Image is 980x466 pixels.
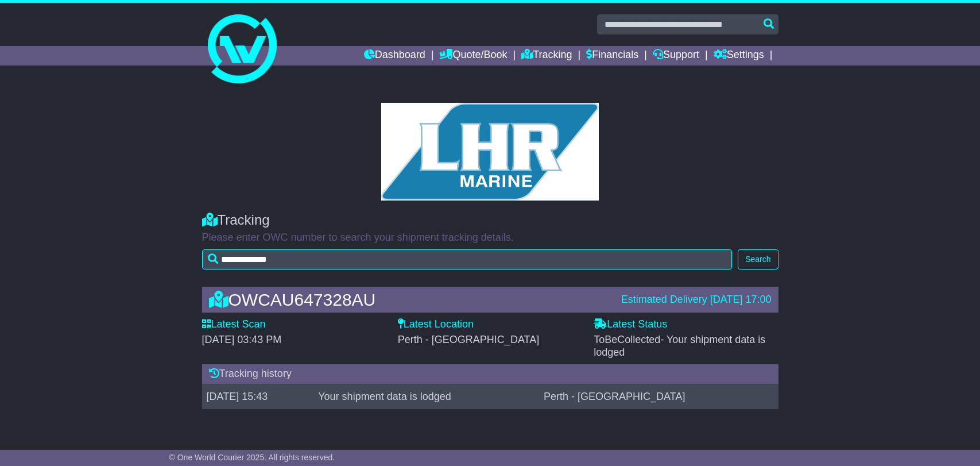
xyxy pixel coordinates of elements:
[594,334,765,358] span: ToBeCollected
[202,364,778,384] div: Tracking history
[203,290,615,309] div: OWCAU647328AU
[539,384,778,409] td: Perth - [GEOGRAPHIC_DATA]
[202,232,778,244] p: Please enter OWC number to search your shipment tracking details.
[594,318,667,331] label: Latest Status
[738,249,778,269] button: Search
[313,384,539,409] td: Your shipment data is lodged
[169,453,335,462] span: © One World Courier 2025. All rights reserved.
[594,334,765,358] span: - Your shipment data is lodged
[439,46,507,66] a: Quote/Book
[202,212,778,229] div: Tracking
[398,334,539,345] span: Perth - [GEOGRAPHIC_DATA]
[653,46,699,66] a: Support
[202,318,266,331] label: Latest Scan
[621,294,772,306] div: Estimated Delivery [DATE] 17:00
[364,46,425,66] a: Dashboard
[398,318,474,331] label: Latest Location
[202,334,282,345] span: [DATE] 03:43 PM
[381,103,599,201] img: GetCustomerLogo
[586,46,638,66] a: Financials
[202,384,314,409] td: [DATE] 15:43
[714,46,764,66] a: Settings
[521,46,572,66] a: Tracking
